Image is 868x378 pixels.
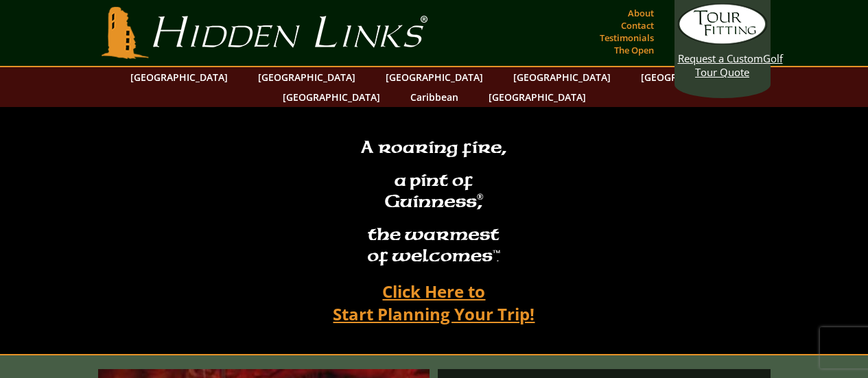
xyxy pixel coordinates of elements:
a: Contact [618,16,657,35]
span: Request a Custom [678,51,763,65]
a: Request a CustomGolf Tour Quote [678,3,767,79]
a: Caribbean [403,87,465,107]
a: [GEOGRAPHIC_DATA] [634,67,745,87]
a: [GEOGRAPHIC_DATA] [124,67,235,87]
a: [GEOGRAPHIC_DATA] [251,67,362,87]
a: [GEOGRAPHIC_DATA] [506,67,618,87]
h2: A roaring fire, a pint of Guinness , the warmest of welcomesâ„¢. [352,131,515,275]
a: Testimonials [596,28,657,47]
a: [GEOGRAPHIC_DATA] [276,87,387,107]
a: The Open [611,40,657,60]
a: About [624,3,657,23]
a: Click Here toStart Planning Your Trip! [319,275,548,330]
a: [GEOGRAPHIC_DATA] [482,87,593,107]
a: [GEOGRAPHIC_DATA] [379,67,490,87]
